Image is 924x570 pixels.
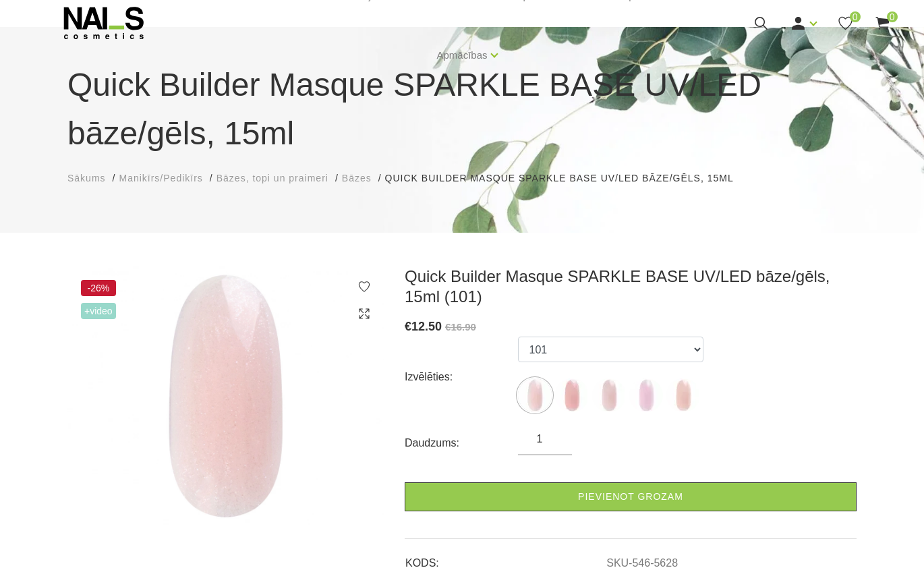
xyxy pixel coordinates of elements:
[405,366,518,388] div: Izvēlēties:
[518,378,552,412] img: ...
[216,171,328,186] a: Bāzes, topi un praimeri
[592,378,626,412] img: ...
[67,171,106,186] a: Sākums
[342,171,372,186] a: Bāzes
[850,11,861,22] span: 0
[837,15,854,32] a: 0
[555,378,589,412] img: ...
[81,303,116,319] span: +Video
[606,557,678,569] a: SKU-546-5628
[629,378,663,412] img: ...
[666,378,700,412] img: ...
[385,171,747,186] li: Quick Builder Masque SPARKLE BASE UV/LED bāze/gēls, 15ml
[67,61,857,158] h1: Quick Builder Masque SPARKLE BASE UV/LED bāze/gēls, 15ml
[81,280,116,296] span: -26%
[874,15,891,32] a: 0
[405,432,518,454] div: Daudzums:
[411,320,442,333] span: 12.50
[342,173,372,183] span: Bāzes
[405,266,857,307] h3: Quick Builder Masque SPARKLE BASE UV/LED bāze/gēls, 15ml (101)
[119,171,202,186] a: Manikīrs/Pedikīrs
[119,173,202,183] span: Manikīrs/Pedikīrs
[405,320,411,333] span: €
[445,321,476,333] s: €16.90
[436,28,487,82] a: Apmācības
[405,482,857,511] a: Pievienot grozam
[67,173,106,183] span: Sākums
[216,173,328,183] span: Bāzes, topi un praimeri
[887,11,898,22] span: 0
[67,266,384,525] img: Quick Builder Masque SPARKLE BASE UV/LED bāze/gēls, 15ml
